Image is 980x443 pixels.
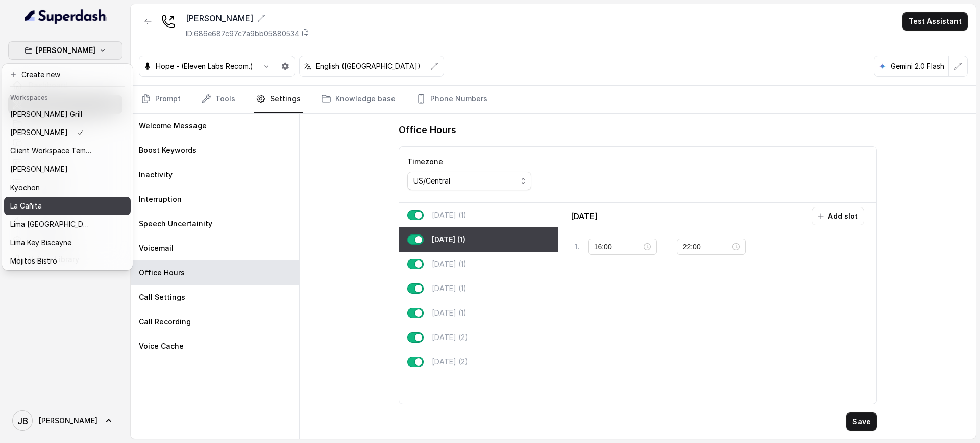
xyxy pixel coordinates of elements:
div: [PERSON_NAME] [2,64,133,270]
p: [PERSON_NAME] Grill [10,108,82,120]
button: [PERSON_NAME] [8,41,122,60]
p: [PERSON_NAME] [10,126,68,139]
header: Workspaces [4,89,131,105]
p: La Cañita [10,200,42,212]
p: Kyochon [10,181,40,194]
p: [PERSON_NAME] [36,44,95,57]
p: Lima [GEOGRAPHIC_DATA] [10,218,92,230]
p: Lima Key Biscayne [10,237,71,249]
p: Mojitos Bistro [10,255,57,267]
p: [PERSON_NAME] [10,163,68,175]
button: Create new [4,66,131,84]
p: Client Workspace Template [10,145,92,157]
